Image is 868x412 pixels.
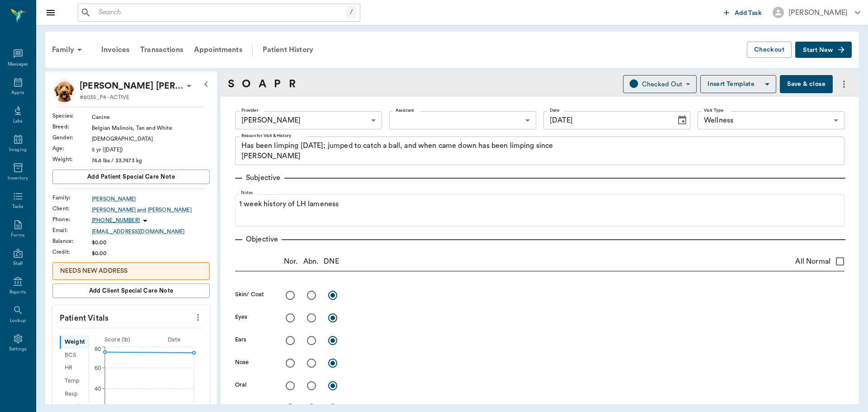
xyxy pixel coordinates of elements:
button: Add Task [720,4,765,21]
span: Add client Special Care Note [89,286,174,296]
p: [PERSON_NAME] [PERSON_NAME] [80,79,184,93]
label: Ears [235,336,246,344]
div: Labs [13,118,23,125]
div: Canine [92,113,210,121]
button: Insert Template [700,75,776,93]
div: / [346,6,356,19]
a: Invoices [96,39,135,61]
div: Marley Barentine [80,79,184,93]
tspan: 80 [94,346,101,352]
label: Eyes [235,313,247,321]
a: S [228,76,234,92]
p: Objective [242,234,282,245]
button: [PERSON_NAME] [765,4,868,21]
button: more [836,76,852,92]
button: Start New [795,42,852,58]
div: Email : [52,226,92,234]
a: Appointments [189,39,248,61]
div: Reports [9,289,26,296]
div: Family [47,39,90,61]
div: Age : [52,144,92,152]
div: Wellness [698,111,844,129]
p: Abn. [303,256,319,267]
p: NEEDS NEW ADDRESS [60,266,202,276]
div: 5 yr ([DATE]) [92,146,210,154]
div: Appts [11,90,24,96]
a: [PERSON_NAME] and [PERSON_NAME] [92,206,210,214]
div: [PERSON_NAME] [788,7,848,18]
p: #8035_P4 - ACTIVE [80,93,129,101]
button: Close drawer [42,4,60,22]
button: Choose date, selected date is Sep 8, 2025 [673,111,691,129]
div: Weight [60,336,89,349]
div: Lookup [10,317,26,324]
label: Reason for Visit & History [241,133,291,139]
div: Inventory [8,175,28,182]
a: Transactions [135,39,189,61]
div: Imaging [9,147,27,153]
div: Species : [52,112,92,120]
tspan: 40 [94,386,101,392]
div: Forms [11,232,24,239]
p: Patient Vitals [52,305,210,328]
button: Add patient Special Care Note [52,170,210,184]
div: Temp [60,374,89,388]
input: MM/DD/YYYY [543,111,670,129]
button: Checkout [747,42,792,58]
label: Date [550,107,559,114]
div: [PERSON_NAME] [235,111,382,129]
span: Add patient Special Care Note [87,172,175,182]
div: Checked Out [642,79,683,90]
iframe: Intercom live chat [9,381,31,403]
div: Breed : [52,123,92,131]
div: [DEMOGRAPHIC_DATA] [92,135,210,143]
textarea: Has been limping [DATE]; jumped to catch a ball, and when came down has been limping since [PERSO... [241,141,838,161]
button: more [191,310,205,325]
a: O [242,76,250,92]
label: Oral [235,381,246,389]
div: Resp [60,388,89,401]
label: Skin/ Coat [235,290,264,298]
div: Weight : [52,155,92,163]
button: Add client Special Care Note [52,284,210,298]
label: Assistant [396,107,414,114]
div: 74.4 lbs / 33.7473 kg [92,156,210,165]
button: Save & close [780,75,833,93]
div: HR [60,362,89,375]
div: Family : [52,194,92,202]
p: 1 week history of LH lameness [239,199,840,209]
div: Phone : [52,215,92,223]
div: $0.00 [92,249,210,257]
p: Nor. [284,256,298,267]
div: Balance : [52,237,92,245]
a: Patient History [257,39,319,61]
label: Nose [235,358,249,366]
a: A [259,76,266,92]
label: Visit Type [704,107,724,114]
div: Belgian Malinois, Tan and White [92,124,210,132]
p: Subjective [242,172,284,183]
div: Settings [9,346,27,353]
input: Search [95,6,346,19]
div: BCS [60,349,89,362]
label: Notes [241,190,253,196]
div: Gender : [52,133,92,142]
span: All Normal [795,256,830,267]
div: Date [146,336,203,344]
div: Messages [8,61,28,68]
a: R [289,76,296,92]
tspan: 60 [94,365,101,370]
p: DNE [324,256,339,267]
div: Credit : [52,248,92,256]
div: $0.00 [92,238,210,246]
p: [PHONE_NUMBER] [92,217,140,224]
a: [PERSON_NAME] [92,195,210,203]
a: [EMAIL_ADDRESS][DOMAIN_NAME] [92,227,210,236]
label: Provider [241,107,258,114]
div: Staff [13,260,23,267]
